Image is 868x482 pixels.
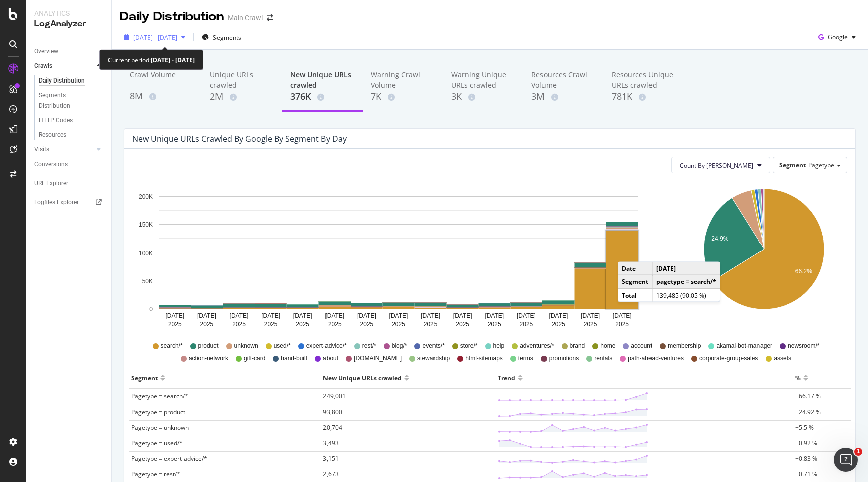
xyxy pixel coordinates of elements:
div: LogAnalyzer [34,18,103,30]
div: 781K [612,90,676,103]
span: html-sitemaps [465,354,503,363]
div: 2M [210,90,274,103]
button: Segments [198,29,245,45]
span: path-ahead-ventures [628,354,684,363]
text: [DATE] [613,312,632,319]
span: Pagetype = rest/* [131,470,180,478]
td: Total [618,288,653,301]
text: [DATE] [517,312,536,319]
text: [DATE] [549,312,568,319]
text: 2025 [200,320,214,328]
span: search/* [161,342,183,350]
div: Logfiles Explorer [34,197,79,208]
span: +5.5 % [795,423,814,432]
span: blog/* [392,342,407,350]
a: Logfiles Explorer [34,197,104,208]
a: HTTP Codes [39,115,104,126]
div: HTTP Codes [39,115,73,126]
a: Conversions [34,159,104,170]
text: 2025 [520,320,533,328]
span: account [631,342,652,350]
span: store/* [460,342,478,350]
td: Date [618,262,653,275]
div: Analytics [34,8,103,18]
span: events/* [422,342,444,350]
text: 2025 [264,320,278,328]
div: 7K [371,90,435,103]
span: Pagetype = used/* [131,439,183,447]
span: 20,704 [323,423,342,432]
svg: A chart. [132,181,665,332]
span: 2,673 [323,470,339,478]
td: Segment [618,275,653,288]
text: [DATE] [357,312,376,319]
span: +0.83 % [795,454,817,463]
td: 139,485 (90.05 %) [653,288,720,301]
span: adventures/* [520,342,554,350]
span: promotions [549,354,579,363]
text: 2025 [328,320,342,328]
div: New Unique URLs crawled by google by Segment by Day [132,134,347,144]
span: membership [668,342,701,350]
text: 24.9% [711,235,728,243]
span: action-network [189,354,228,363]
span: help [493,342,505,350]
span: assets [774,354,791,363]
div: Resources [39,130,66,140]
div: 3K [451,90,515,103]
div: Trend [498,370,515,386]
text: 200K [139,193,153,200]
span: 1 [854,448,862,456]
text: 150K [139,221,153,228]
text: 2025 [232,320,246,328]
div: Visits [34,144,49,155]
div: Crawls [34,61,52,71]
text: 2025 [424,320,438,328]
span: Segment [779,160,806,169]
div: arrow-right-arrow-left [267,14,273,21]
span: unknown [234,342,258,350]
span: about [323,354,338,363]
span: Count By Day [680,161,753,170]
text: [DATE] [261,312,280,319]
text: [DATE] [421,312,440,319]
text: 2025 [360,320,374,328]
text: 2025 [584,320,597,328]
span: 3,151 [323,454,339,463]
text: [DATE] [389,312,408,319]
a: Visits [34,144,94,155]
span: [DOMAIN_NAME] [354,354,402,363]
text: 2025 [456,320,469,328]
div: Current period: [108,54,195,66]
span: newsroom/* [788,342,819,350]
div: Resources Unique URLs crawled [612,70,676,90]
div: Conversions [34,159,68,170]
text: 50K [142,278,153,285]
a: Resources [39,130,104,140]
div: % [795,370,801,386]
text: 2025 [552,320,565,328]
div: Segment [131,370,158,386]
span: Pagetype = search/* [131,392,188,400]
span: used/* [274,342,291,350]
div: Unique URLs crawled [210,70,274,90]
text: [DATE] [197,312,216,319]
div: A chart. [680,181,848,332]
a: Crawls [34,61,94,71]
span: rentals [594,354,612,363]
span: Google [828,33,848,41]
button: Count By [PERSON_NAME] [671,157,770,173]
div: 8M [130,90,194,103]
span: 3,493 [323,439,339,447]
text: 2025 [392,320,405,328]
td: pagetype = search/* [653,275,720,288]
span: product [198,342,219,350]
text: 2025 [168,320,182,328]
span: terms [518,354,533,363]
text: [DATE] [165,312,184,319]
span: +0.71 % [795,470,817,478]
div: 3M [531,90,596,103]
a: URL Explorer [34,178,104,189]
span: corporate-group-sales [699,354,758,363]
